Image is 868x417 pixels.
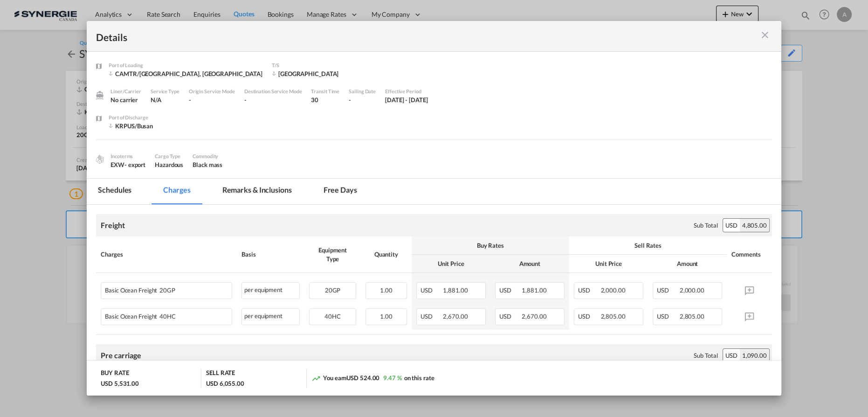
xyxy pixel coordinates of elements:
span: 1.00 [380,313,393,320]
div: - [244,96,302,104]
div: Sailing Date [349,87,376,96]
div: - [349,96,376,104]
span: USD [420,313,442,320]
div: Sell Rates [574,241,722,250]
span: USD [578,286,599,294]
div: Transit Time [311,87,339,96]
div: EXW [110,160,145,169]
md-tab-item: Free days [312,179,368,204]
md-tab-item: Schedules [87,179,143,204]
span: 40HC [324,313,341,320]
span: 9.47 % [383,374,401,382]
div: 1,090.00 [740,349,769,362]
div: per equipment [241,282,300,299]
div: Effective Period [385,87,428,96]
div: USD 6,055.00 [206,379,244,388]
div: Liner/Carrier [110,87,141,96]
div: LONDON [272,69,346,78]
md-tab-item: Remarks & Inclusions [211,179,303,204]
div: Port of Loading [109,61,262,69]
md-dialog: Port of Loading ... [87,21,781,396]
div: Basic Ocean Freight [105,283,197,294]
div: - export [124,160,145,169]
div: Buy Rates [416,241,565,250]
div: Sub Total [694,351,718,360]
span: 20GP [157,287,175,294]
th: Unit Price [569,255,648,273]
div: Commodity [193,152,222,160]
span: 1,881.00 [522,286,546,294]
span: 2,670.00 [443,313,468,320]
span: 40HC [157,313,176,320]
div: SELL RATE [206,368,235,379]
span: Black mass [193,161,222,168]
div: BUY RATE [101,368,129,379]
div: Equipment Type [309,246,356,263]
span: USD [499,313,521,320]
div: You earn on this rate [311,374,434,383]
th: Comments [727,236,772,273]
div: Origin Service Mode [189,87,235,96]
span: N/A [151,96,161,104]
div: Freight [101,220,124,230]
div: Destination Service Mode [244,87,302,96]
div: T/S [272,61,346,69]
div: 31 Mar 2025 - 30 Apr 2025 [385,96,428,104]
span: 2,000.00 [600,286,625,294]
md-icon: icon-close m-3 fg-AAA8AD cursor [759,29,771,41]
span: 2,670.00 [522,313,546,320]
div: Pre carriage [101,350,141,361]
span: USD 524.00 [346,374,379,382]
div: 4,805.00 [740,219,769,232]
div: USD [723,219,740,232]
div: Cargo Type [155,152,183,160]
div: Sub Total [694,221,718,229]
div: USD [723,349,740,362]
span: 2,805.00 [680,313,704,320]
div: per equipment [241,308,300,325]
md-tab-item: Charges [152,179,201,204]
span: 1,881.00 [443,286,468,294]
div: Basis [241,250,300,258]
span: 20GP [325,286,341,294]
div: CAMTR/Montreal, QC [109,69,262,78]
img: cargo.png [95,154,105,164]
span: USD [499,286,521,294]
div: - [189,96,235,104]
div: USD 5,531.00 [101,379,139,388]
span: 1.00 [380,286,393,294]
div: Hazardous [155,160,183,169]
div: Basic Ocean Freight [105,309,197,320]
span: USD [420,286,442,294]
div: Service Type [151,87,179,96]
span: 2,000.00 [680,286,704,294]
div: Details [96,30,704,42]
th: Amount [490,255,569,273]
div: KRPUS/Busan [109,122,183,130]
div: 30 [311,96,339,104]
th: Unit Price [412,255,490,273]
div: No carrier [110,96,141,104]
div: Incoterms [110,152,145,160]
span: USD [657,286,678,294]
span: USD [578,313,599,320]
th: Amount [648,255,727,273]
div: Port of Discharge [109,113,183,122]
md-pagination-wrapper: Use the left and right arrow keys to navigate between tabs [87,179,378,204]
div: Quantity [365,250,407,258]
span: USD [657,313,678,320]
md-icon: icon-trending-up [311,374,321,383]
span: 2,805.00 [600,313,625,320]
div: Charges [101,250,232,258]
